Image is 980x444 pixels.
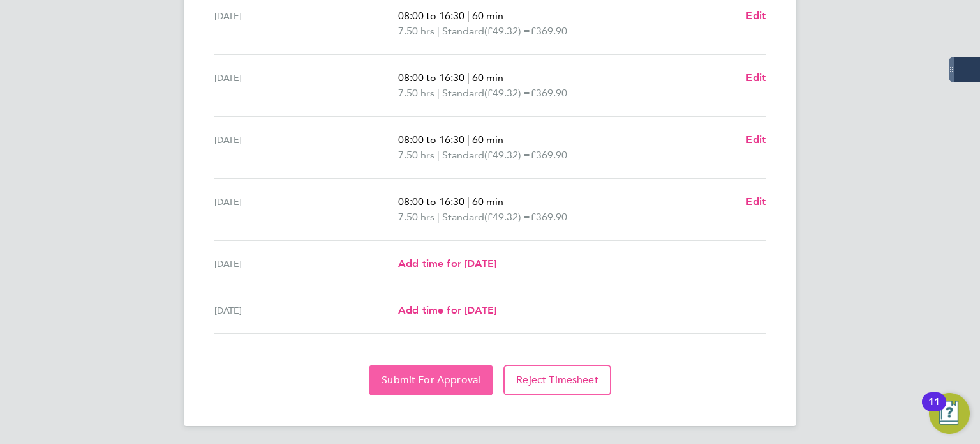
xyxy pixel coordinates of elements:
[214,70,398,101] div: [DATE]
[442,210,484,225] span: Standard
[398,25,434,37] span: 7.50 hrs
[214,132,398,163] div: [DATE]
[437,211,440,223] span: |
[472,134,503,146] span: 60 min
[530,87,567,99] span: £369.90
[484,211,530,223] span: (£49.32) =
[398,211,434,223] span: 7.50 hrs
[472,195,503,208] span: 60 min
[398,149,434,161] span: 7.50 hrs
[503,365,611,395] button: Reject Timesheet
[214,256,398,272] div: [DATE]
[398,72,464,84] span: 08:00 to 16:30
[382,374,480,387] span: Submit For Approval
[467,134,470,146] span: |
[746,194,766,210] a: Edit
[746,132,766,148] a: Edit
[398,304,496,316] span: Add time for [DATE]
[530,211,567,223] span: £369.90
[929,393,970,434] button: Open Resource Center, 11 new notifications
[746,195,766,208] span: Edit
[746,72,766,84] span: Edit
[398,195,464,208] span: 08:00 to 16:30
[746,10,766,22] span: Edit
[746,8,766,24] a: Edit
[398,10,464,22] span: 08:00 to 16:30
[484,149,530,161] span: (£49.32) =
[928,402,940,418] div: 11
[437,149,440,161] span: |
[467,195,470,208] span: |
[214,303,398,318] div: [DATE]
[484,25,530,37] span: (£49.32) =
[516,374,598,387] span: Reject Timesheet
[398,303,496,318] a: Add time for [DATE]
[467,10,470,22] span: |
[467,72,470,84] span: |
[214,194,398,225] div: [DATE]
[530,149,567,161] span: £369.90
[437,87,440,99] span: |
[530,25,567,37] span: £369.90
[484,87,530,99] span: (£49.32) =
[442,86,484,101] span: Standard
[398,256,496,272] a: Add time for [DATE]
[437,25,440,37] span: |
[472,72,503,84] span: 60 min
[398,87,434,99] span: 7.50 hrs
[369,365,493,395] button: Submit For Approval
[398,257,496,270] span: Add time for [DATE]
[746,134,766,146] span: Edit
[442,148,484,163] span: Standard
[746,70,766,86] a: Edit
[472,10,503,22] span: 60 min
[214,8,398,39] div: [DATE]
[442,24,484,39] span: Standard
[398,134,464,146] span: 08:00 to 16:30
